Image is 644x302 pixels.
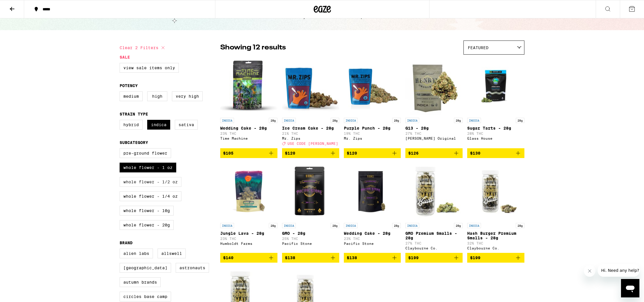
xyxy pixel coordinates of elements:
label: Medium [120,91,143,101]
label: Alien Labs [120,249,153,258]
p: 23% THC [344,237,401,241]
span: $105 [223,151,233,155]
img: Humboldt Farms - Jungle Lava - 28g [220,163,277,220]
legend: Potency [120,83,138,88]
a: Open page for Sugar Tarts - 28g from Glass House [467,57,524,148]
span: Featured [468,45,488,50]
p: 23% THC [220,132,277,135]
p: 28g [269,223,277,228]
p: GMO Premium Smalls - 28g [405,231,463,240]
a: Open page for Purple Punch - 28g from Mr. Zips [344,57,401,148]
p: INDICA [344,118,358,123]
div: Mr. Zips [344,136,401,140]
button: Add to bag [405,148,463,158]
p: 28g [454,118,463,123]
img: Claybourne Co. - GMO Premium Smalls - 28g [405,163,463,220]
label: View Sale Items Only [120,63,179,73]
img: Pacific Stone - Wedding Cake - 28g [344,163,401,220]
p: Showing 12 results [220,43,286,53]
p: 25% THC [282,237,339,241]
div: Humboldt Farms [220,242,277,245]
button: Add to bag [467,148,524,158]
label: Pre-ground Flower [120,148,171,158]
p: 27% THC [405,132,463,135]
a: Open page for Wedding Cake - 28g from Time Machine [220,57,277,148]
p: 28% THC [467,132,524,135]
p: INDICA [405,223,419,228]
label: Indica [147,120,170,130]
p: 28g [454,223,463,228]
div: Pacific Stone [344,242,401,245]
a: Open page for Ice Cream Cake - 28g from Mr. Zips [282,57,339,148]
img: Glass House - Sugar Tarts - 28g [467,57,524,115]
legend: Subcategory [120,140,148,145]
span: $120 [285,151,295,155]
div: Pacific Stone [282,242,339,245]
p: Jungle Lava - 28g [220,231,277,236]
a: Open page for Hash Burger Premium Smalls - 28g from Claybourne Co. [467,163,524,253]
img: Time Machine - Wedding Cake - 28g [220,57,277,115]
span: $199 [470,255,480,260]
p: 28g [516,223,524,228]
button: Add to bag [467,253,524,263]
iframe: Close message [584,265,595,277]
label: High [147,91,167,101]
button: Clear 2 filters [120,41,166,55]
button: Add to bag [220,253,277,263]
p: INDICA [220,223,234,228]
p: 28g [516,118,524,123]
label: Allswell [158,249,186,258]
label: Whole Flower - 1/4 oz [120,191,181,201]
iframe: Button to launch messaging window [621,279,639,297]
p: Purple Punch - 28g [344,126,401,130]
span: $130 [470,151,480,155]
p: Wedding Cake - 28g [344,231,401,236]
p: 28g [392,223,401,228]
p: G13 - 28g [405,126,463,130]
div: Claybourne Co. [467,246,524,250]
label: Sativa [175,120,198,130]
p: INDICA [405,118,419,123]
a: Open page for GMO - 28g from Pacific Stone [282,163,339,253]
a: Open page for Wedding Cake - 28g from Pacific Stone [344,163,401,253]
label: Astronauts [176,263,209,273]
label: Circles Base Camp [120,292,171,301]
p: INDICA [467,223,481,228]
iframe: Message from company [598,264,639,277]
p: 27% THC [405,241,463,245]
span: $120 [347,151,357,155]
p: INDICA [220,118,234,123]
p: 28g [269,118,277,123]
span: $140 [223,255,233,260]
p: Sugar Tarts - 28g [467,126,524,130]
p: INDICA [282,118,296,123]
button: Add to bag [220,148,277,158]
button: Add to bag [405,253,463,263]
p: Hash Burger Premium Smalls - 28g [467,231,524,240]
span: $138 [285,255,295,260]
img: Mr. Zips - Ice Cream Cake - 28g [282,57,339,115]
p: Wedding Cake - 28g [220,126,277,130]
legend: Sale [120,55,130,59]
span: $199 [408,255,419,260]
a: Open page for Jungle Lava - 28g from Humboldt Farms [220,163,277,253]
label: Autumn Brands [120,277,161,287]
span: $138 [347,255,357,260]
button: Add to bag [344,148,401,158]
button: Add to bag [344,253,401,263]
p: GMO - 28g [282,231,339,236]
p: 21% THC [282,132,339,135]
label: Whole Flower - 20g [120,220,174,230]
p: 28g [392,118,401,123]
div: [PERSON_NAME] Original [405,136,463,140]
div: Glass House [467,136,524,140]
p: INDICA [344,223,358,228]
img: Pacific Stone - GMO - 28g [282,163,339,220]
button: Add to bag [282,253,339,263]
label: Whole Flower - 10g [120,206,174,216]
div: Claybourne Co. [405,246,463,250]
p: 32% THC [467,241,524,245]
label: Whole Flower - 1/2 oz [120,177,181,187]
a: Open page for GMO Premium Smalls - 28g from Claybourne Co. [405,163,463,253]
